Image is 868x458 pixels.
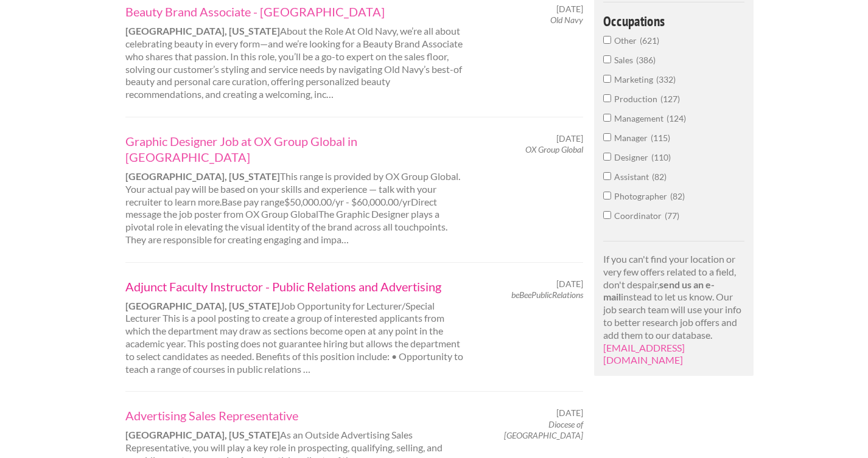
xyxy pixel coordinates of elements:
[125,429,280,440] strong: [GEOGRAPHIC_DATA], [US_STATE]
[614,94,660,104] span: Production
[640,35,659,46] span: 621
[125,133,464,165] a: Graphic Designer Job at OX Group Global in [GEOGRAPHIC_DATA]
[614,113,667,123] span: Management
[603,211,611,219] input: Coordinator77
[614,152,651,162] span: Designer
[614,210,665,221] span: Coordinator
[614,133,651,143] span: Manager
[556,133,583,144] span: [DATE]
[603,36,611,44] input: Other621
[603,55,611,63] input: Sales386
[660,94,680,104] span: 127
[504,419,583,440] em: Diocese of [GEOGRAPHIC_DATA]
[652,172,667,182] span: 82
[114,279,474,376] div: Job Opportunity for Lecturer/Special Lecturer This is a pool posting to create a group of interes...
[636,55,656,65] span: 386
[603,94,611,102] input: Production127
[651,133,670,143] span: 115
[614,191,670,201] span: Photographer
[125,300,280,311] strong: [GEOGRAPHIC_DATA], [US_STATE]
[556,279,583,290] span: [DATE]
[550,15,583,25] em: Old Navy
[114,133,474,246] div: This range is provided by OX Group Global. Your actual pay will be based on your skills and exper...
[125,170,280,182] strong: [GEOGRAPHIC_DATA], [US_STATE]
[603,279,715,303] strong: send us an e-mail
[603,342,685,366] a: [EMAIL_ADDRESS][DOMAIN_NAME]
[603,14,745,28] h4: Occupations
[125,408,464,423] a: Advertising Sales Representative
[603,133,611,141] input: Manager115
[511,290,583,300] em: beBeePublicRelations
[667,113,686,123] span: 124
[125,25,280,36] strong: [GEOGRAPHIC_DATA], [US_STATE]
[670,191,685,201] span: 82
[603,253,745,367] p: If you can't find your location or very few offers related to a field, don't despair, instead to ...
[603,153,611,161] input: Designer110
[665,210,679,221] span: 77
[603,192,611,200] input: Photographer82
[656,74,676,85] span: 332
[651,152,671,162] span: 110
[525,144,583,154] em: OX Group Global
[614,172,652,182] span: Assistant
[614,35,640,46] span: Other
[114,4,474,101] div: About the Role At Old Navy, we’re all about celebrating beauty in every form—and we’re looking fo...
[556,4,583,15] span: [DATE]
[125,4,464,19] a: Beauty Brand Associate - [GEOGRAPHIC_DATA]
[614,55,636,65] span: Sales
[603,172,611,180] input: Assistant82
[614,74,656,85] span: Marketing
[556,408,583,418] span: [DATE]
[603,75,611,83] input: Marketing332
[125,279,464,294] a: Adjunct Faculty Instructor - Public Relations and Advertising
[603,114,611,122] input: Management124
